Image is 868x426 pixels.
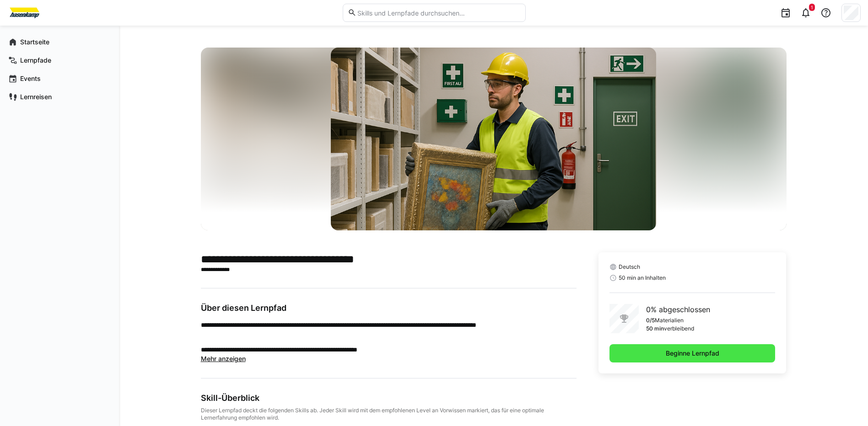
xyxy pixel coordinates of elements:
span: Mehr anzeigen [201,355,246,362]
span: Beginne Lernpfad [664,349,721,358]
h3: Über diesen Lernpfad [201,303,577,313]
span: 1 [811,5,813,10]
p: Materialien [655,317,684,324]
p: 50 min [646,325,664,332]
p: 0/5 [646,317,655,324]
input: Skills und Lernpfade durchsuchen… [356,9,520,17]
div: Dieser Lernpfad deckt die folgenden Skills ab. Jeder Skill wird mit dem empfohlenen Level an Vorw... [201,407,577,421]
p: verbleibend [664,325,694,332]
span: 50 min an Inhalten [619,274,666,282]
button: Beginne Lernpfad [609,344,776,362]
p: 0% abgeschlossen [646,304,710,315]
span: Deutsch [619,263,640,271]
div: Skill-Überblick [201,393,577,403]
